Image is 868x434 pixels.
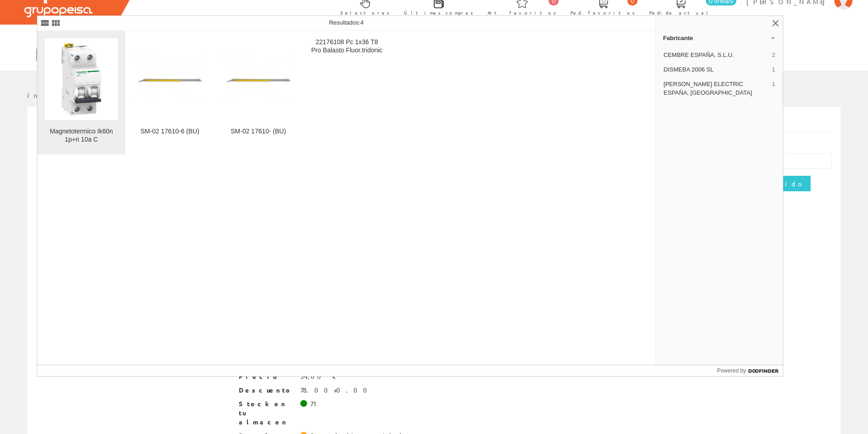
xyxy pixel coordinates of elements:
a: Inicio [27,91,66,99]
a: SM-02 17610-6 (BU) SM-02 17610-6 (BU) [126,31,214,154]
span: Powered by [717,367,746,375]
span: 4 [360,19,364,26]
div: 71 [310,399,321,408]
span: 2 [772,51,775,59]
span: Ped. favoritos [570,8,635,17]
span: Art. favoritos [488,8,556,17]
div: SM-02 17610-6 (BU) [133,128,206,136]
div: Magnetotermico Ik60n 1p+n 10a C [45,128,118,144]
span: [PERSON_NAME] ELECTRIC ESPAÑA, [GEOGRAPHIC_DATA] [663,80,768,97]
span: Descuento [239,386,293,395]
img: SM-02 17610- (BU) [221,55,295,103]
div: 34,60 € [300,372,337,381]
a: SM-02 17610- (BU) SM-02 17610- (BU) [214,31,302,154]
span: DISMEBA 2006 SL [663,66,768,74]
a: Magnetotermico Ik60n 1p+n 10a C Magnetotermico Ik60n 1p+n 10a C [37,31,125,154]
span: Pedido actual [649,8,711,17]
span: Stock en tu almacen [239,399,293,427]
span: Selectores [340,8,390,17]
span: CEMBRE ESPAÑA, S.L.U. [663,51,768,59]
span: Resultados: [329,19,364,26]
img: SM-02 17610-6 (BU) [133,55,206,103]
a: Powered by [717,365,783,376]
span: Precio [239,372,293,381]
div: SM-02 17610- (BU) [221,128,295,136]
span: Últimas compras [404,8,473,17]
a: 22176108 Pc 1x36 T8 Pro Balasto Fluor.tridonic [303,31,391,154]
div: 78.00+0.00 [300,386,373,395]
span: 1 [772,66,775,74]
img: Magnetotermico Ik60n 1p+n 10a C [45,42,118,116]
span: 1 [772,80,775,97]
a: Fabricante [656,31,783,45]
div: 22176108 Pc 1x36 T8 Pro Balasto Fluor.tridonic [310,38,384,55]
